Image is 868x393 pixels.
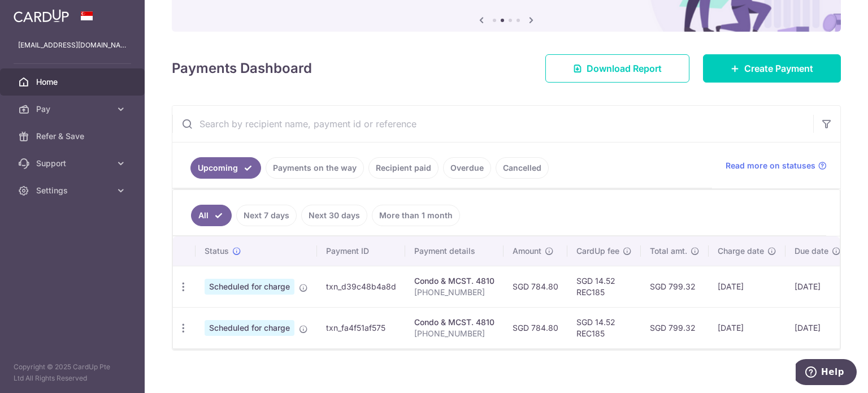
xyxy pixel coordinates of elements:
td: [DATE] [709,307,785,348]
td: [DATE] [709,266,785,307]
th: Payment details [405,236,504,266]
span: Create Payment [744,62,813,75]
td: txn_fa4f51af575 [317,307,405,348]
span: Pay [36,103,111,115]
a: All [191,205,232,226]
a: More than 1 month [372,205,460,226]
a: Create Payment [703,54,841,83]
div: Condo & MCST. 4810 [414,275,494,287]
a: Next 7 days [236,205,297,226]
a: Download Report [545,54,689,83]
span: Refer & Save [36,131,111,142]
div: Condo & MCST. 4810 [414,317,494,328]
a: Read more on statuses [726,160,827,171]
td: txn_d39c48b4a8d [317,266,405,307]
a: Upcoming [190,157,261,179]
td: SGD 799.32 [641,307,709,348]
iframe: Opens a widget where you can find more information [796,359,857,387]
span: Settings [36,185,111,196]
span: Support [36,158,111,169]
h4: Payments Dashboard [172,58,312,79]
span: Status [205,245,229,257]
p: [PHONE_NUMBER] [414,287,494,298]
a: Cancelled [496,157,549,179]
td: SGD 14.52 REC185 [567,307,641,348]
td: SGD 784.80 [504,266,567,307]
span: Scheduled for charge [205,320,294,336]
span: Scheduled for charge [205,279,294,295]
span: Amount [513,245,541,257]
p: [EMAIL_ADDRESS][DOMAIN_NAME] [18,40,127,51]
td: SGD 14.52 REC185 [567,266,641,307]
p: [PHONE_NUMBER] [414,328,494,339]
span: Download Report [587,62,662,75]
span: Read more on statuses [726,160,815,171]
th: Payment ID [317,236,405,266]
span: Home [36,76,111,88]
a: Overdue [443,157,491,179]
span: Total amt. [650,245,687,257]
span: Due date [795,245,828,257]
span: Charge date [718,245,764,257]
a: Payments on the way [266,157,364,179]
input: Search by recipient name, payment id or reference [172,106,813,142]
td: SGD 784.80 [504,307,567,348]
a: Recipient paid [368,157,439,179]
img: CardUp [14,9,69,23]
td: [DATE] [785,266,850,307]
a: Next 30 days [301,205,367,226]
td: [DATE] [785,307,850,348]
span: CardUp fee [576,245,619,257]
td: SGD 799.32 [641,266,709,307]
